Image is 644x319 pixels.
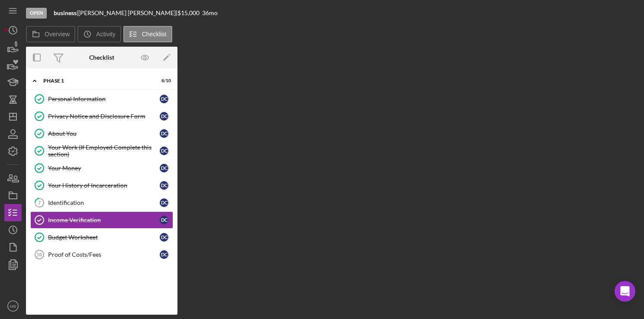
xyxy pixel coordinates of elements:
[30,211,173,229] a: Income VerificationDC
[48,199,160,206] div: Identification
[30,194,173,211] a: 7IdentificationDC
[160,250,168,259] div: D C
[177,9,200,16] span: $15,000
[160,181,168,190] div: D C
[30,177,173,194] a: Your History of IncarcerationDC
[160,164,168,172] div: D C
[160,95,168,103] div: D C
[43,78,149,83] div: Phase 1
[160,147,168,155] div: D C
[30,159,173,177] a: Your MoneyDC
[89,54,114,61] div: Checklist
[160,198,168,207] div: D C
[4,297,22,315] button: MB
[160,129,168,138] div: D C
[96,31,115,38] label: Activity
[48,234,160,241] div: Budget Worksheet
[123,26,172,42] button: Checklist
[160,112,168,121] div: D C
[78,10,177,16] div: [PERSON_NAME] [PERSON_NAME] |
[30,246,173,263] a: 10Proof of Costs/FeesDC
[30,142,173,159] a: Your Work (If Employed Complete this section)DC
[26,8,47,19] div: Open
[77,26,121,42] button: Activity
[48,96,160,102] div: Personal Information
[615,281,635,302] div: Open Intercom Messenger
[38,200,41,205] tspan: 7
[48,165,160,172] div: Your Money
[160,233,168,242] div: D C
[36,252,42,257] tspan: 10
[54,10,78,16] div: |
[30,125,173,142] a: About YouDC
[10,304,16,309] text: MB
[160,216,168,224] div: D C
[48,217,160,223] div: Income Verification
[30,229,173,246] a: Budget WorksheetDC
[155,78,171,83] div: 8 / 10
[48,251,160,258] div: Proof of Costs/Fees
[30,90,173,108] a: Personal InformationDC
[142,31,167,38] label: Checklist
[48,130,160,137] div: About You
[48,144,160,158] div: Your Work (If Employed Complete this section)
[202,10,218,16] div: 36 mo
[30,108,173,125] a: Privacy Notice and Disclosure FormDC
[45,31,70,38] label: Overview
[26,26,75,42] button: Overview
[54,9,77,16] b: business
[48,182,160,189] div: Your History of Incarceration
[48,113,160,120] div: Privacy Notice and Disclosure Form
